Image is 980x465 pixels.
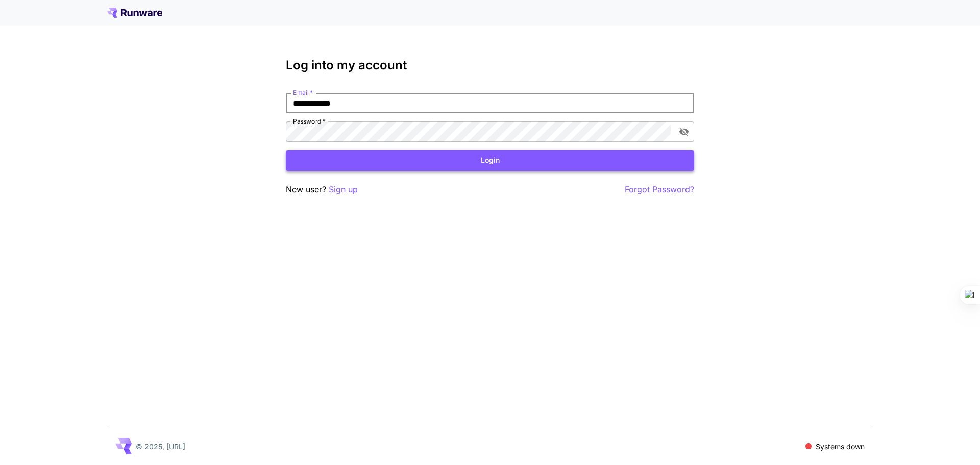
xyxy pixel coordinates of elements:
p: Systems down [816,441,865,452]
button: Sign up [329,183,358,196]
label: Password [293,117,326,126]
p: New user? [286,183,358,196]
h3: Log into my account [286,58,694,72]
button: Login [286,150,694,171]
button: toggle password visibility [675,123,693,141]
button: Forgot Password? [625,183,694,196]
p: © 2025, [URL] [136,441,185,452]
label: Email [293,88,313,97]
